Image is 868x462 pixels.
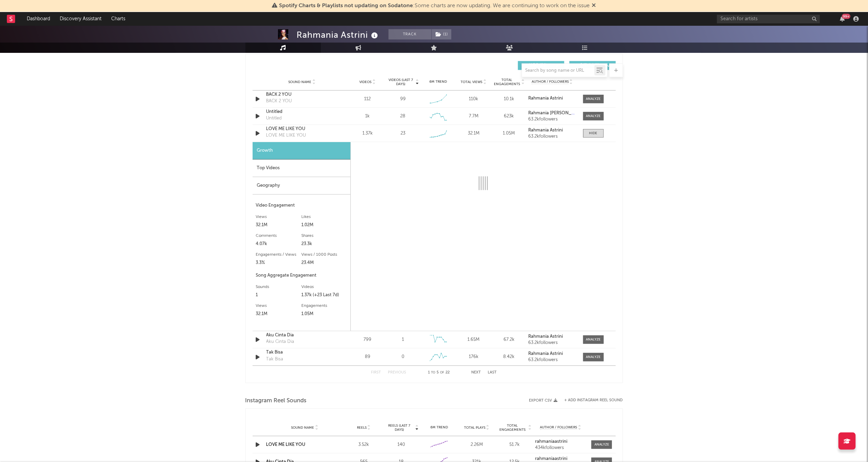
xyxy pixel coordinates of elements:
[558,399,623,402] div: + Add Instagram Reel Sound
[497,441,532,448] div: 51.7k
[402,336,404,343] div: 1
[301,221,347,229] div: 1.02M
[422,79,454,84] div: 6M Trend
[256,251,302,259] div: Engagements / Views
[401,130,405,137] div: 23
[371,371,381,374] button: First
[279,3,413,9] span: Spotify Charts & Playlists not updating on Sodatone
[528,340,576,345] div: 63.2k followers
[840,16,845,22] button: 99+
[266,91,338,98] div: BACK 2 YOU
[540,425,577,430] span: Author / Followers
[256,283,302,291] div: Sounds
[301,291,347,299] div: 1.37k (+23 Last 7d)
[253,177,350,195] div: Geography
[266,108,338,115] a: Untitled
[488,371,497,374] button: Last
[301,259,347,267] div: 23.4M
[256,221,302,229] div: 32.1M
[22,12,55,26] a: Dashboard
[458,336,489,343] div: 1.65M
[291,426,314,430] span: Sound Name
[256,240,302,248] div: 4.07k
[432,29,451,39] button: (1)
[256,291,302,299] div: 1
[420,369,458,377] div: 1 5 22
[347,441,381,448] div: 3.52k
[842,14,850,19] div: 99 +
[528,128,563,132] strong: Rahmania Astrini
[493,336,525,343] div: 67.2k
[297,29,380,41] div: Rahmania Astrini
[458,96,489,103] div: 110k
[535,439,587,444] a: rahmaniaastrini
[256,302,302,310] div: Views
[529,399,558,403] button: Export CSV
[256,272,347,280] div: Song Aggregate Engagement
[352,130,384,137] div: 1.37k
[352,354,384,360] div: 89
[402,354,404,360] div: 0
[360,80,372,84] span: Videos
[493,78,521,86] span: Total Engagements
[528,351,576,356] a: Rahmania Astrini
[535,457,567,461] strong: rahmaniaastrini
[461,80,482,84] span: Total Views
[266,115,282,122] div: Untitled
[256,232,302,240] div: Comments
[528,334,576,339] a: Rahmania Astrini
[266,349,338,356] a: Tak Bisa
[256,259,302,267] div: 3.3%
[301,240,347,248] div: 23.3k
[592,3,596,9] span: Dismiss
[528,334,563,339] strong: Rahmania Astrini
[266,356,283,363] div: Tak Bisa
[301,232,347,240] div: Shares
[528,134,576,139] div: 63.2k followers
[460,441,494,448] div: 2.26M
[266,126,338,132] div: LOVE ME LIKE YOU
[301,213,347,221] div: Likes
[522,68,594,73] input: Search by song name or URL
[458,113,489,120] div: 7.7M
[253,142,350,160] div: Growth
[266,98,292,105] div: BACK 2 YOU
[389,29,431,39] button: Track
[266,332,338,339] a: Aku Cinta Dia
[301,283,347,291] div: Videos
[245,397,307,405] span: Instagram Reel Sounds
[388,371,406,374] button: Previous
[422,425,456,430] div: 6M Trend
[266,442,305,447] a: LOVE ME LIKE YOU
[55,12,106,26] a: Discovery Assistant
[301,302,347,310] div: Engagements
[493,113,525,120] div: 623k
[289,80,312,84] span: Sound Name
[532,80,569,84] span: Author / Followers
[253,160,350,177] div: Top Videos
[256,213,302,221] div: Views
[518,61,564,70] button: UGC(21)
[301,310,347,318] div: 1.05M
[569,61,616,70] button: Official(1)
[528,111,576,116] a: Rahmania [PERSON_NAME] & MALIQ&D'Essentials
[256,201,347,210] div: Video Engagement
[458,130,489,137] div: 32.1M
[440,371,444,374] span: of
[384,441,419,448] div: 140
[458,354,489,360] div: 176k
[352,336,384,343] div: 799
[528,128,576,133] a: Rahmania Astrini
[400,113,405,120] div: 28
[528,111,632,115] strong: Rahmania [PERSON_NAME] & MALIQ&D'Essentials
[387,78,415,86] span: Videos (last 7 days)
[431,371,435,374] span: to
[400,96,406,103] div: 99
[493,96,525,103] div: 10.1k
[493,130,525,137] div: 1.05M
[384,424,415,432] span: Reels (last 7 days)
[717,15,820,23] input: Search for artists
[528,351,563,356] strong: Rahmania Astrini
